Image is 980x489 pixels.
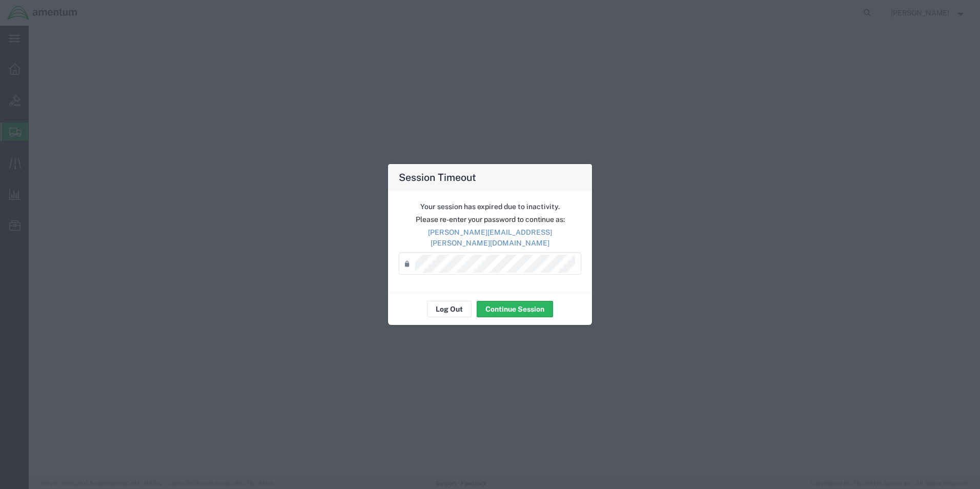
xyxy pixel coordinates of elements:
[477,301,553,317] button: Continue Session
[399,214,581,225] p: Please re-enter your password to continue as:
[427,301,472,317] button: Log Out
[399,227,581,249] p: [PERSON_NAME][EMAIL_ADDRESS][PERSON_NAME][DOMAIN_NAME]
[399,201,581,212] p: Your session has expired due to inactivity.
[399,170,476,185] h4: Session Timeout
